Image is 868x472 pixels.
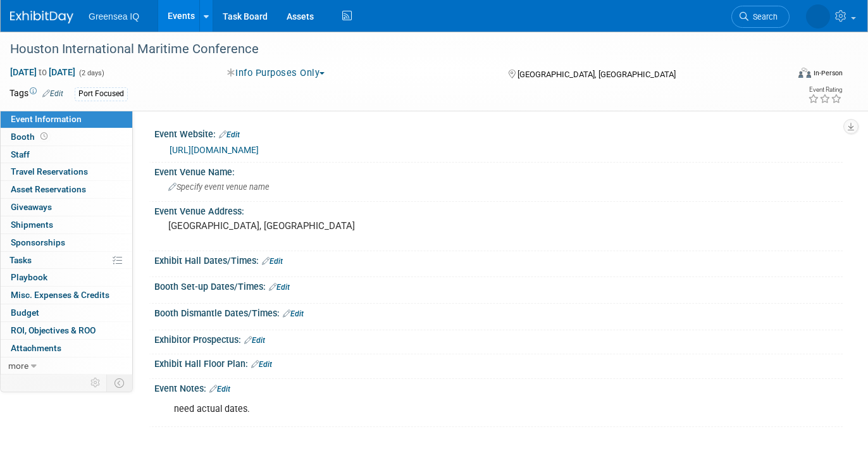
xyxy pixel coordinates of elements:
div: Booth Dismantle Dates/Times: [154,304,843,320]
div: In-Person [813,68,843,78]
span: Misc. Expenses & Credits [11,290,109,300]
a: [URL][DOMAIN_NAME] [170,145,259,155]
td: Tags [9,87,63,101]
span: more [8,361,28,371]
a: Playbook [1,269,132,286]
span: Specify event venue name [168,182,270,192]
a: Shipments [1,216,132,233]
div: Exhibitor Prospectus: [154,330,843,347]
a: Edit [262,257,283,266]
a: Sponsorships [1,234,132,251]
td: Personalize Event Tab Strip [85,375,107,391]
a: Event Information [1,111,132,128]
span: (2 days) [78,69,104,77]
a: Travel Reservations [1,163,132,180]
span: Budget [11,307,39,318]
div: Event Venue Name: [154,163,843,178]
span: [DATE] [DATE] [9,66,76,78]
span: Attachments [11,343,61,353]
span: Shipments [11,220,53,230]
span: [GEOGRAPHIC_DATA], [GEOGRAPHIC_DATA] [518,70,676,79]
div: Event Notes: [154,379,843,395]
a: Booth [1,128,132,146]
a: Edit [42,89,63,98]
span: Giveaways [11,202,52,212]
a: Budget [1,304,132,321]
span: Search [748,12,778,22]
a: Tasks [1,252,132,269]
a: Edit [283,309,304,318]
a: Giveaways [1,199,132,216]
span: Staff [11,149,30,159]
span: ROI, Objectives & ROO [11,325,96,335]
div: Port Focused [75,87,128,101]
a: Edit [209,385,230,394]
a: Asset Reservations [1,181,132,198]
span: Sponsorships [11,237,65,247]
span: to [37,67,49,77]
span: Event Information [11,114,82,124]
img: Format-Inperson.png [798,68,811,78]
div: Houston International Maritime Conference [6,38,772,61]
span: Booth not reserved yet [38,132,50,141]
a: ROI, Objectives & ROO [1,322,132,339]
div: Exhibit Hall Dates/Times: [154,251,843,268]
div: need actual dates. [165,397,709,422]
span: Travel Reservations [11,166,88,177]
span: Playbook [11,272,47,282]
span: Greensea IQ [89,11,139,22]
div: Event Venue Address: [154,202,843,218]
a: Edit [251,360,272,369]
pre: [GEOGRAPHIC_DATA], [GEOGRAPHIC_DATA] [168,220,427,232]
a: more [1,357,132,375]
a: Misc. Expenses & Credits [1,287,132,304]
img: ExhibitDay [10,11,73,23]
span: Asset Reservations [11,184,86,194]
button: Info Purposes Only [223,66,330,80]
div: Event Website: [154,125,843,141]
div: Exhibit Hall Floor Plan: [154,354,843,371]
a: Edit [219,130,240,139]
a: Edit [244,336,265,345]
div: Event Rating [808,87,842,93]
div: Event Format [720,66,843,85]
a: Edit [269,283,290,292]
a: Attachments [1,340,132,357]
a: Search [731,6,790,28]
td: Toggle Event Tabs [107,375,133,391]
span: Tasks [9,255,32,265]
a: Staff [1,146,132,163]
div: Booth Set-up Dates/Times: [154,277,843,294]
img: Lindsey Keller [806,4,830,28]
span: Booth [11,132,50,142]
